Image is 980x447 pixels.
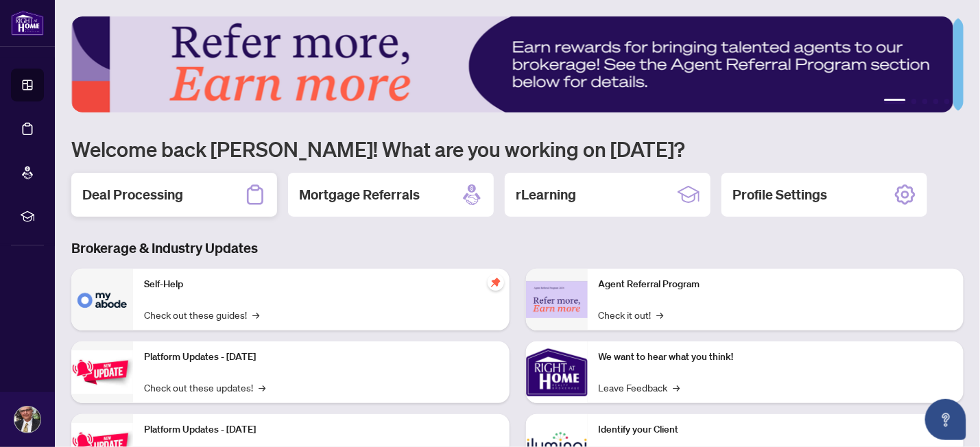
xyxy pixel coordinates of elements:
[11,10,44,36] img: logo
[144,277,499,292] p: Self-Help
[488,274,504,291] span: pushpin
[299,185,420,204] h2: Mortgage Referrals
[673,380,680,395] span: →
[599,307,664,322] a: Check it out!→
[526,281,588,319] img: Agent Referral Program
[526,341,588,403] img: We want to hear what you think!
[144,350,499,365] p: Platform Updates - [DATE]
[516,185,576,204] h2: rLearning
[82,185,183,204] h2: Deal Processing
[933,99,939,104] button: 4
[657,307,664,322] span: →
[599,422,953,437] p: Identify your Client
[144,380,265,395] a: Check out these updates!→
[599,277,953,292] p: Agent Referral Program
[944,99,950,104] button: 5
[911,99,917,104] button: 2
[259,380,265,395] span: →
[14,407,40,433] img: Profile Icon
[144,422,499,437] p: Platform Updates - [DATE]
[71,239,964,258] h3: Brokerage & Industry Updates
[71,16,953,112] img: Slide 0
[884,99,906,104] button: 1
[922,99,928,104] button: 3
[252,307,259,322] span: →
[71,136,964,162] h1: Welcome back [PERSON_NAME]! What are you working on [DATE]?
[144,307,259,322] a: Check out these guides!→
[599,350,953,365] p: We want to hear what you think!
[599,380,680,395] a: Leave Feedback→
[732,185,827,204] h2: Profile Settings
[925,399,966,440] button: Open asap
[71,350,133,394] img: Platform Updates - July 21, 2025
[71,269,133,330] img: Self-Help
